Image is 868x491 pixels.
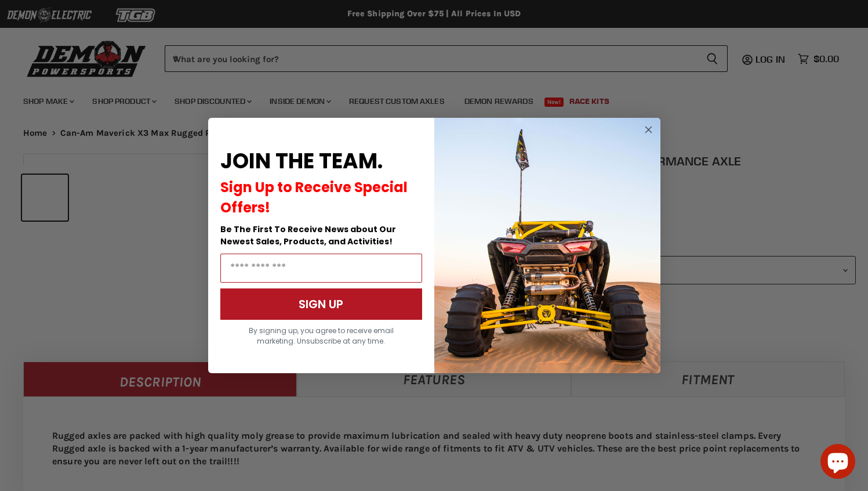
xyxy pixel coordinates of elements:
[434,118,660,373] img: a9095488-b6e7-41ba-879d-588abfab540b.jpeg
[817,444,859,482] inbox-online-store-chat: Shopify online store chat
[220,146,383,176] span: JOIN THE TEAM.
[220,223,396,247] span: Be The First To Receive News about Our Newest Sales, Products, and Activities!
[249,326,394,346] span: By signing up, you agree to receive email marketing. Unsubscribe at any time.
[220,254,422,283] input: Email Address
[220,288,422,320] button: SIGN UP
[641,122,656,137] button: Close dialog
[220,178,408,217] span: Sign Up to Receive Special Offers!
